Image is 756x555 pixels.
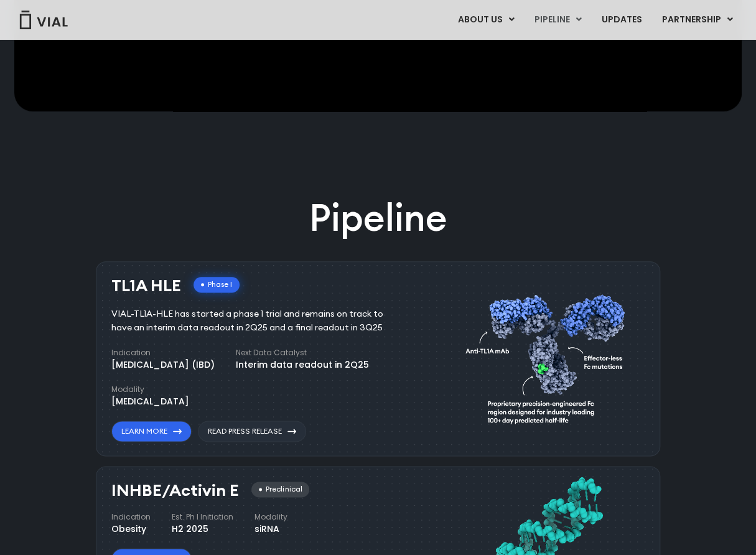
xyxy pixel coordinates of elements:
[194,277,240,292] div: Phase I
[172,511,233,523] h4: Est. Ph I Initiation
[111,511,151,523] h4: Indication
[172,523,233,536] div: H2 2025
[111,395,189,408] div: [MEDICAL_DATA]
[111,277,181,295] h3: TL1A HLE
[525,9,591,30] a: PIPELINEMenu Toggle
[236,347,369,358] h4: Next Data Catalyst
[111,523,151,536] div: Obesity
[111,482,239,500] h3: INHBE/Activin E
[465,271,632,442] img: TL1A antibody diagram.
[19,11,68,29] img: Vial Logo
[111,384,189,395] h4: Modality
[111,421,192,442] a: Learn More
[254,523,287,536] div: siRNA
[111,358,215,371] div: [MEDICAL_DATA] (IBD)
[251,482,309,497] div: Preclinical
[236,358,369,371] div: Interim data readout in 2Q25
[111,307,402,335] div: VIAL-TL1A-HLE has started a phase 1 trial and remains on track to have an interim data readout in...
[198,421,306,442] a: Read Press Release
[592,9,651,30] a: UPDATES
[652,9,743,30] a: PARTNERSHIPMenu Toggle
[111,347,215,358] h4: Indication
[254,511,287,523] h4: Modality
[448,9,524,30] a: ABOUT USMenu Toggle
[309,192,447,243] h2: Pipeline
